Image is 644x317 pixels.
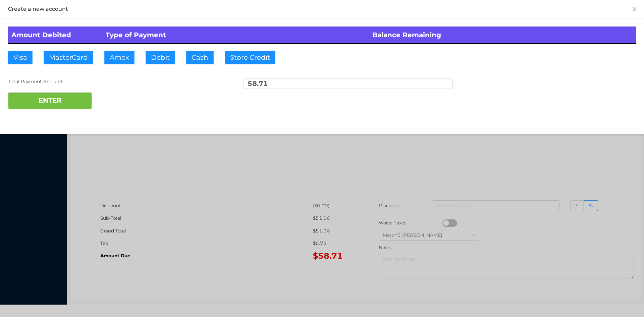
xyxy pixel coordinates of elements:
[632,6,637,12] i: icon: close
[8,27,102,44] th: Amount Debited
[369,27,636,44] th: Balance Remaining
[8,92,92,109] button: ENTER
[186,51,214,64] button: Cash
[104,51,135,64] button: Amex
[146,51,175,64] button: Debit
[8,51,33,64] button: Visa
[225,51,275,64] button: Store Credit
[8,5,636,13] div: Create a new account
[102,27,369,44] th: Type of Payment
[8,78,217,85] div: Total Payment Amount:
[44,51,93,64] button: MasterCard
